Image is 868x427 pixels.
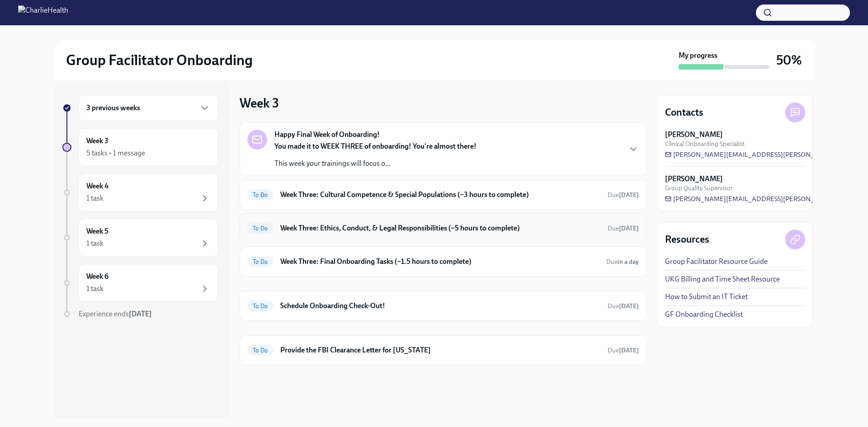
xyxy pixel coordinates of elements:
a: To DoWeek Three: Ethics, Conduct, & Legal Responsibilities (~5 hours to complete)Due[DATE] [247,221,639,235]
h3: 50% [776,52,802,68]
a: To DoSchedule Onboarding Check-Out!Due[DATE] [247,299,639,313]
strong: Happy Final Week of Onboarding! [274,130,380,140]
p: This week your trainings will focus o... [274,159,476,169]
span: To Do [247,258,273,265]
span: Group Quality Supervisor [665,184,733,192]
h6: Week 6 [86,272,108,282]
a: Group Facilitator Resource Guide [665,257,768,267]
h6: Provide the FBI Clearance Letter for [US_STATE] [280,345,600,355]
strong: [DATE] [129,310,152,318]
strong: [DATE] [619,302,639,310]
a: Week 61 task [62,264,218,302]
div: 1 task [86,284,104,294]
h6: Week 5 [86,226,108,236]
h4: Resources [665,233,709,246]
div: 5 tasks • 1 message [86,148,145,158]
img: CharlieHealth [18,5,68,20]
span: October 8th, 2025 10:00 [608,346,639,355]
h2: Group Facilitator Onboarding [66,51,253,69]
span: September 22nd, 2025 11:27 [608,302,639,310]
h6: Schedule Onboarding Check-Out! [280,301,600,311]
strong: [DATE] [619,191,639,199]
a: UKG Billing and Time Sheet Resource [665,274,780,284]
span: Due [608,302,639,310]
h6: 3 previous weeks [86,103,140,113]
a: To DoWeek Three: Final Onboarding Tasks (~1.5 hours to complete)Duein a day [247,254,639,269]
strong: My progress [679,51,717,61]
strong: [PERSON_NAME] [665,174,723,184]
h6: Week 3 [86,136,108,146]
span: September 23rd, 2025 10:00 [608,191,639,199]
span: To Do [247,347,273,354]
span: To Do [247,225,273,232]
a: Week 35 tasks • 1 message [62,128,218,166]
strong: [PERSON_NAME] [665,130,723,140]
div: 1 task [86,193,104,203]
h6: Week Three: Cultural Competence & Special Populations (~3 hours to complete) [280,190,600,200]
a: To DoProvide the FBI Clearance Letter for [US_STATE]Due[DATE] [247,343,639,357]
strong: [DATE] [619,225,639,232]
div: 3 previous weeks [79,95,218,121]
a: Week 51 task [62,219,218,257]
span: To Do [247,192,273,198]
span: Due [608,191,639,199]
h6: Week Three: Final Onboarding Tasks (~1.5 hours to complete) [280,257,599,267]
div: 1 task [86,239,104,249]
span: Due [608,225,639,232]
a: GF Onboarding Checklist [665,310,743,319]
h3: Week 3 [240,95,279,111]
a: How to Submit an IT Ticket [665,292,748,302]
span: Due [606,258,639,266]
strong: in a day [618,258,639,266]
span: Clinical Onboarding Specialist [665,140,745,148]
span: September 23rd, 2025 10:00 [608,224,639,233]
h4: Contacts [665,106,703,119]
a: To DoWeek Three: Cultural Competence & Special Populations (~3 hours to complete)Due[DATE] [247,188,639,202]
span: September 21st, 2025 10:00 [606,258,639,266]
span: Due [608,347,639,354]
strong: [DATE] [619,347,639,354]
h6: Week 4 [86,181,108,191]
h6: Week Three: Ethics, Conduct, & Legal Responsibilities (~5 hours to complete) [280,223,600,233]
a: Week 41 task [62,174,218,211]
strong: You made it to WEEK THREE of onboarding! You're almost there! [274,142,476,150]
span: Experience ends [79,310,152,318]
span: To Do [247,303,273,310]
